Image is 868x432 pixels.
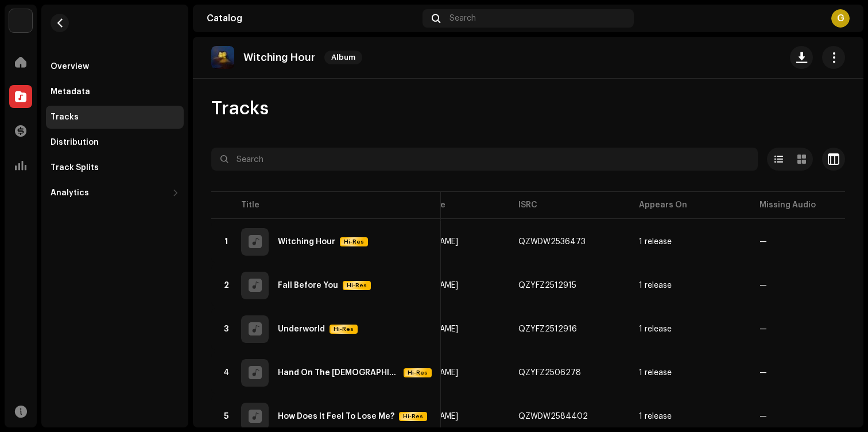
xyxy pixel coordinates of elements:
[518,412,588,421] div: QZWDW2584402
[278,238,335,246] div: Witching Hour
[759,325,862,333] re-a-table-badge: —
[639,412,672,421] div: 1 release
[759,369,862,377] re-a-table-badge: —
[759,412,862,421] re-a-table-badge: —
[639,325,672,333] div: 1 release
[518,369,581,377] div: QZYFZ2506278
[639,281,672,290] div: 1 release
[831,9,850,28] div: G
[518,238,586,246] div: QZWDW2536473
[9,9,32,32] img: 3bdc119d-ef2f-4d41-acde-c0e9095fc35a
[449,14,476,23] span: Search
[278,412,394,421] div: How Does It Feel To Lose Me?
[207,14,418,23] div: Catalog
[639,281,741,290] span: 1 release
[759,281,862,290] re-a-table-badge: —
[46,131,184,154] re-m-nav-item: Distribution
[46,55,184,78] re-m-nav-item: Overview
[51,163,99,172] div: Track Splits
[398,369,500,377] span: Grace Power
[639,369,672,377] div: 1 release
[324,51,362,64] span: Album
[398,325,500,333] span: Grace Power
[331,325,356,333] span: Hi-Res
[46,182,184,205] re-m-nav-dropdown: Analytics
[405,369,431,377] span: Hi-Res
[51,188,89,198] div: Analytics
[211,97,269,120] span: Tracks
[278,369,399,377] div: Hand On The Bible
[639,325,741,333] span: 1 release
[46,106,184,129] re-m-nav-item: Tracks
[400,412,426,421] span: Hi-Res
[759,238,862,246] re-a-table-badge: —
[51,138,99,147] div: Distribution
[278,281,338,290] div: Fall Before You
[211,46,234,69] img: 3bd5994a-8424-43bc-8678-a10c3ff414db
[398,281,500,290] span: Grace Power
[639,238,741,246] span: 1 release
[51,87,90,97] div: Metadata
[639,238,672,246] div: 1 release
[344,281,370,290] span: Hi-Res
[51,62,89,71] div: Overview
[398,238,500,246] span: Grace Power
[639,369,741,377] span: 1 release
[518,281,576,290] div: QZYFZ2512915
[398,412,500,421] span: Grace Power
[518,325,577,333] div: QZYFZ2512916
[46,156,184,179] re-m-nav-item: Track Splits
[639,412,741,421] span: 1 release
[51,113,79,122] div: Tracks
[341,238,367,246] span: Hi-Res
[278,325,325,333] div: Underworld
[46,80,184,103] re-m-nav-item: Metadata
[211,148,758,171] input: Search
[243,52,315,64] p: Witching Hour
